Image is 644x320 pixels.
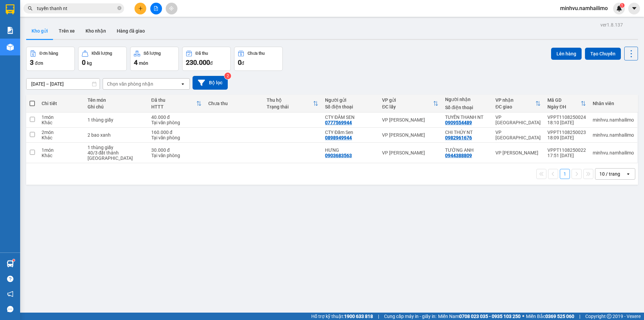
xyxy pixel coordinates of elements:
[384,313,436,320] span: Cung cấp máy in - giấy in:
[325,115,375,120] div: CTY ĐẦM SEN
[544,95,589,112] th: Toggle SortBy
[224,73,231,79] sup: 2
[325,147,375,153] div: HƯNG
[42,153,80,158] div: Khác
[42,130,80,135] div: 2 món
[138,6,143,11] span: plus
[585,48,621,60] button: Tạo Chuyến
[551,48,582,60] button: Lên hàng
[547,115,586,120] div: VPPT1108250024
[438,313,521,320] span: Miền Nam
[445,147,489,153] div: TƯỜNG ANH
[148,95,205,112] th: Toggle SortBy
[445,130,489,135] div: CHI THÚY NT
[547,120,586,125] div: 18:10 [DATE]
[267,97,313,103] div: Thu hộ
[88,104,145,109] div: Ghi chú
[35,60,43,66] span: đơn
[7,27,14,34] img: solution-icon
[445,153,472,158] div: 0944388809
[151,153,202,158] div: Tại văn phòng
[267,104,313,109] div: Trạng thái
[248,51,265,56] div: Chưa thu
[445,105,489,110] div: Số điện thoại
[151,120,202,125] div: Tại văn phòng
[238,58,241,66] span: 0
[117,5,121,12] span: close-circle
[37,5,116,12] input: Tìm tên, số ĐT hoặc mã đơn
[459,314,521,319] strong: 0708 023 035 - 0935 103 250
[7,44,14,51] img: warehouse-icon
[26,23,53,39] button: Kho gửi
[134,58,138,66] span: 4
[325,104,375,109] div: Số điện thoại
[180,81,185,87] svg: open
[88,97,145,103] div: Tên món
[600,21,623,29] div: ver 1.8.137
[579,313,580,320] span: |
[545,314,574,319] strong: 0369 525 060
[28,6,33,11] span: search
[593,117,634,123] div: minhvu.namhailimo
[151,104,196,109] div: HTTT
[495,104,535,109] div: ĐC giao
[42,101,80,106] div: Chi tiết
[78,47,127,71] button: Khối lượng0kg
[378,313,379,320] span: |
[210,60,213,66] span: đ
[151,115,202,120] div: 40.000 đ
[182,47,231,71] button: Đã thu230.000đ
[139,60,148,66] span: món
[186,58,210,66] span: 230.000
[445,135,472,140] div: 0982961676
[547,147,586,153] div: VPPT1108250022
[234,47,283,71] button: Chưa thu0đ
[607,314,611,319] span: copyright
[130,47,179,71] button: Số lượng4món
[151,147,202,153] div: 30.000 đ
[599,171,620,177] div: 10 / trang
[325,135,352,140] div: 0898949944
[445,97,489,102] div: Người nhận
[325,97,375,103] div: Người gửi
[6,4,14,14] img: logo-vxr
[547,97,581,103] div: Mã GD
[166,3,177,14] button: aim
[495,115,541,125] div: VP [GEOGRAPHIC_DATA]
[547,130,586,135] div: VPPT1108250023
[151,97,196,103] div: Đã thu
[107,81,153,87] div: Chọn văn phòng nhận
[495,150,541,155] div: VP [PERSON_NAME]
[547,153,586,158] div: 17:51 [DATE]
[88,150,145,161] div: 40/3 đất thánh phường 6 quận tân bình
[7,291,13,297] span: notification
[30,58,34,66] span: 3
[311,313,373,320] span: Hỗ trợ kỹ thuật:
[42,115,80,120] div: 1 món
[26,79,100,89] input: Select a date range.
[42,120,80,125] div: Khác
[593,101,634,106] div: Nhân viên
[620,3,625,8] sup: 1
[382,132,438,138] div: VP [PERSON_NAME]
[151,135,202,140] div: Tại văn phòng
[7,260,14,267] img: warehouse-icon
[325,120,352,125] div: 0777569944
[53,23,80,39] button: Trên xe
[144,51,161,56] div: Số lượng
[135,3,146,14] button: plus
[445,120,472,125] div: 0909554489
[522,315,524,318] span: ⚪️
[169,6,174,11] span: aim
[560,169,570,179] button: 1
[382,117,438,123] div: VP [PERSON_NAME]
[154,6,158,11] span: file-add
[92,51,112,56] div: Khối lượng
[445,115,489,120] div: TUYỀN THANH NT
[495,97,535,103] div: VP nhận
[593,132,634,138] div: minhvu.namhailimo
[555,4,613,12] span: minhvu.namhailimo
[88,117,145,123] div: 1 thùng giấy
[631,5,637,11] span: caret-down
[325,153,352,158] div: 0903683563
